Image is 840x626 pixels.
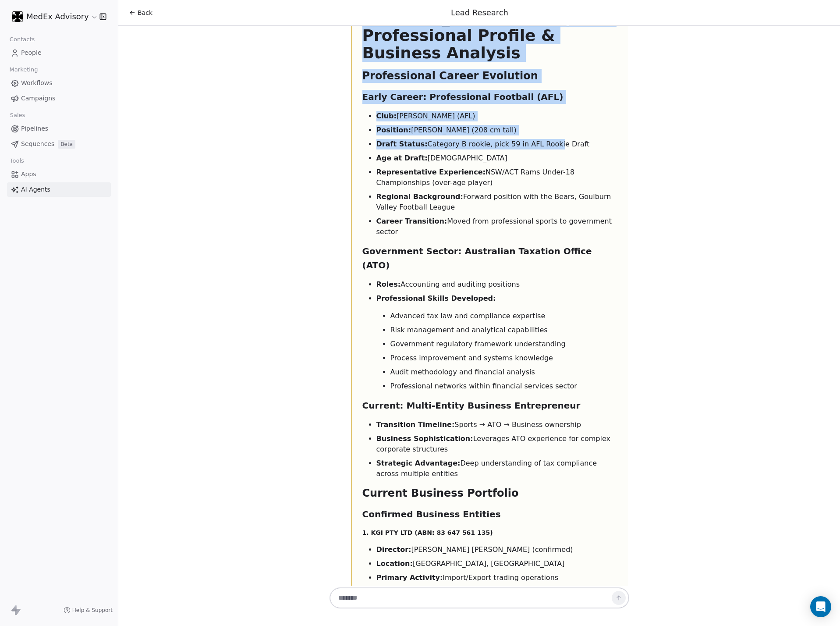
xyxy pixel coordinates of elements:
[376,154,428,162] strong: Age at Draft:
[376,192,463,201] strong: Regional Background:
[376,573,443,582] strong: Primary Activity:
[376,279,618,290] li: Accounting and auditing positions
[376,544,618,555] li: [PERSON_NAME] [PERSON_NAME] (confirmed)
[376,111,618,121] li: [PERSON_NAME] (AFL)
[390,339,618,349] li: Government regulatory framework understanding
[390,381,618,391] li: Professional networks within financial services sector
[21,48,42,57] span: People
[7,182,111,197] a: AI Agents
[7,137,111,151] a: SequencesBeta
[362,486,618,500] h2: Current Business Portfolio
[21,78,53,88] span: Workflows
[376,558,618,569] li: [GEOGRAPHIC_DATA], [GEOGRAPHIC_DATA]
[376,420,618,430] li: Sports → ATO → Business ownership
[376,559,413,568] strong: Location:
[810,596,831,617] div: Open Intercom Messenger
[362,90,618,104] h3: Early Career: Professional Football (AFL)
[390,353,618,363] li: Process improvement and systems knowledge
[7,91,111,106] a: Campaigns
[6,154,28,167] span: Tools
[12,11,23,22] img: MEDEX-rounded%20corners-white%20on%20black.png
[376,458,618,479] li: Deep understanding of tax compliance across multiple entities
[376,168,486,176] strong: Representative Experience:
[376,126,411,134] strong: Position:
[72,607,113,614] span: Help & Support
[390,367,618,377] li: Audit methodology and financial analysis
[376,434,618,455] li: Leverages ATO experience for complex corporate structures
[64,607,113,614] a: Help & Support
[26,11,89,22] span: MedEx Advisory
[138,8,152,17] span: Back
[376,112,397,120] strong: Club:
[376,139,618,149] li: Category B rookie, pick 59 in AFL Rookie Draft
[376,192,618,213] li: Forward position with the Bears, Goulburn Valley Football League
[21,170,36,179] span: Apps
[376,545,411,554] strong: Director:
[376,459,461,467] strong: Strategic Advantage:
[376,280,401,288] strong: Roles:
[376,573,618,583] li: Import/Export trading operations
[376,217,447,225] strong: Career Transition:
[21,124,48,133] span: Pipelines
[376,216,618,237] li: Moved from professional sports to government sector
[362,69,618,83] h2: Professional Career Evolution
[376,153,618,164] li: [DEMOGRAPHIC_DATA]
[7,167,111,181] a: Apps
[376,420,455,429] strong: Transition Timeline:
[390,325,618,335] li: Risk management and analytical capabilities
[362,507,618,521] h3: Confirmed Business Entities
[376,294,496,302] strong: Professional Skills Developed:
[21,139,54,149] span: Sequences
[21,94,55,103] span: Campaigns
[376,434,473,443] strong: Business Sophistication:
[362,398,618,413] h3: Current: Multi-Entity Business Entrepreneur
[11,9,93,24] button: MedEx Advisory
[451,8,508,17] span: Lead Research
[6,63,42,76] span: Marketing
[7,46,111,60] a: People
[376,167,618,188] li: NSW/ACT Rams Under-18 Championships (over-age player)
[21,185,50,194] span: AI Agents
[362,9,618,62] h1: [PERSON_NAME] - Complete Professional Profile & Business Analysis
[58,140,75,149] span: Beta
[6,33,39,46] span: Contacts
[7,76,111,90] a: Workflows
[6,109,29,122] span: Sales
[390,311,618,321] li: Advanced tax law and compliance expertise
[376,125,618,135] li: [PERSON_NAME] (208 cm tall)
[362,528,618,537] h4: 1. KGI PTY LTD (ABN: 83 647 561 135)
[376,140,428,148] strong: Draft Status:
[362,244,618,272] h3: Government Sector: Australian Taxation Office (ATO)
[7,121,111,136] a: Pipelines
